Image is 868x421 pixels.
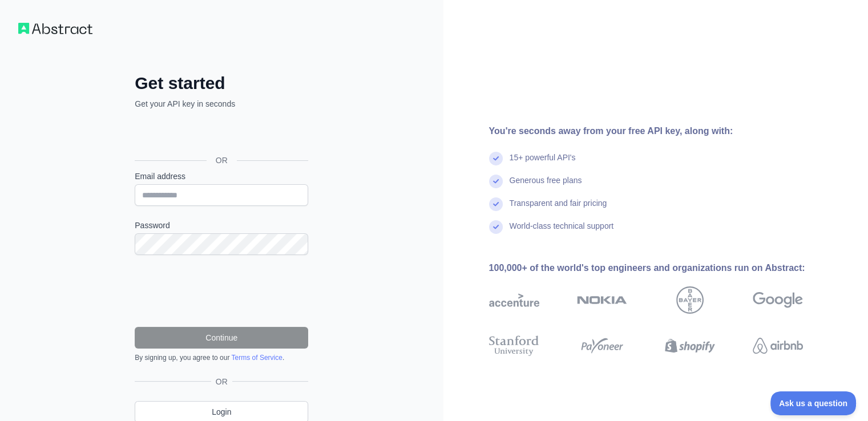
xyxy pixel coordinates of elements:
[665,333,715,358] img: shopify
[207,155,237,166] span: OR
[577,333,627,358] img: payoneer
[753,333,803,358] img: airbnb
[135,353,308,362] div: By signing up, you agree to our .
[676,286,704,314] img: bayer
[129,122,312,147] iframe: Sign in with Google Button
[489,175,503,188] img: check mark
[489,333,539,358] img: stanford university
[489,152,503,165] img: check mark
[135,73,308,94] h2: Get started
[577,286,627,314] img: nokia
[510,220,614,243] div: World-class technical support
[510,175,582,197] div: Generous free plans
[510,152,576,175] div: 15+ powerful API's
[753,286,803,314] img: google
[18,23,92,34] img: Workflow
[135,98,308,110] p: Get your API key in seconds
[231,354,282,362] a: Terms of Service
[489,220,503,234] img: check mark
[211,376,232,387] span: OR
[510,197,607,220] div: Transparent and fair pricing
[135,327,308,349] button: Continue
[135,269,308,313] iframe: reCAPTCHA
[489,286,539,314] img: accenture
[770,391,857,415] iframe: Toggle Customer Support
[135,220,308,231] label: Password
[489,197,503,211] img: check mark
[135,171,308,182] label: Email address
[489,261,839,275] div: 100,000+ of the world's top engineers and organizations run on Abstract:
[489,124,839,138] div: You're seconds away from your free API key, along with:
